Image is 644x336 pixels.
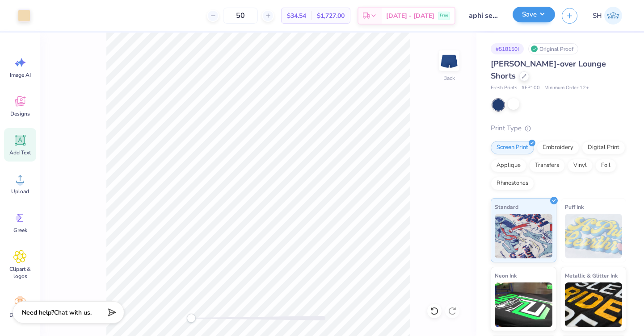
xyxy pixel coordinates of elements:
div: Screen Print [491,141,534,154]
span: Standard [495,202,518,212]
a: SH [589,7,626,25]
span: Greek [13,227,27,234]
button: Save [513,7,555,22]
div: # 518150I [491,43,524,54]
span: Free [440,12,448,19]
span: Designs [10,110,30,117]
span: Image AI [10,71,31,79]
div: Rhinestones [491,177,534,190]
span: Clipart & logos [5,265,35,280]
span: Fresh Prints [491,84,517,92]
span: Minimum Order: 12 + [544,84,589,92]
span: $34.54 [287,11,306,21]
span: # FP100 [522,84,540,92]
div: Accessibility label [187,314,196,323]
div: Embroidery [537,141,579,154]
input: Untitled Design [462,7,506,25]
img: Puff Ink [565,214,623,258]
span: [DATE] - [DATE] [386,11,434,21]
div: Vinyl [568,159,593,172]
img: Standard [495,214,552,258]
div: Back [443,74,455,82]
span: [PERSON_NAME]-over Lounge Shorts [491,58,606,81]
div: Original Proof [528,43,578,54]
span: Chat with us. [54,308,92,317]
img: Neon Ink [495,282,552,327]
span: SH [593,11,602,21]
span: Neon Ink [495,271,517,280]
input: – – [223,8,258,24]
strong: Need help? [22,308,54,317]
div: Digital Print [582,141,625,154]
span: Add Text [9,149,31,156]
span: Puff Ink [565,202,584,212]
span: $1,727.00 [317,11,345,21]
img: Back [440,52,458,70]
div: Print Type [491,123,626,133]
img: Sofia Hristidis [604,7,622,25]
span: Upload [11,188,29,195]
div: Applique [491,159,526,172]
div: Foil [595,159,616,172]
span: Decorate [9,311,31,319]
span: Metallic & Glitter Ink [565,271,618,280]
div: Transfers [529,159,565,172]
img: Metallic & Glitter Ink [565,282,623,327]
